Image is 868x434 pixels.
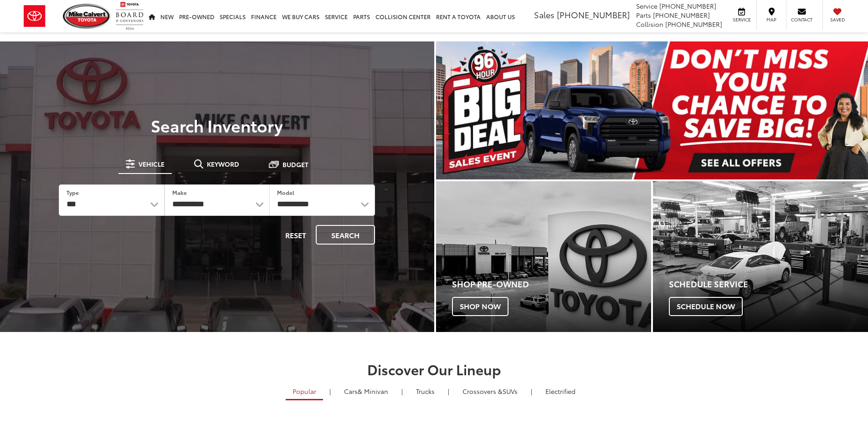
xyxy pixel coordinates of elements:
span: [PHONE_NUMBER] [665,20,722,29]
label: Type [67,189,79,196]
span: Contact [791,16,812,23]
span: Service [636,1,657,10]
span: [PHONE_NUMBER] [659,1,716,10]
span: Keyword [207,161,239,167]
a: Trucks [409,383,442,399]
span: & Minivan [358,387,388,396]
h3: Search Inventory [38,116,396,134]
span: Vehicle [139,161,164,167]
a: Schedule Service Schedule Now [653,181,868,332]
a: Cars [337,383,395,399]
span: Parts [636,10,651,20]
h4: Shop Pre-Owned [452,280,651,289]
span: Schedule Now [669,297,743,316]
a: Shop Pre-Owned Shop Now [436,181,651,332]
label: Model [277,189,294,196]
a: Electrified [539,383,582,399]
li: | [399,387,405,396]
span: Map [761,16,781,23]
a: Popular [286,383,323,400]
div: Toyota [436,181,651,332]
img: Mike Calvert Toyota [63,4,111,29]
span: Service [731,16,752,23]
span: [PHONE_NUMBER] [653,10,710,20]
div: Toyota [653,181,868,332]
li: | [327,387,333,396]
label: Make [172,189,187,196]
span: Crossovers & [462,387,503,396]
button: Search [316,225,375,245]
span: [PHONE_NUMBER] [557,9,630,20]
span: Sales [534,9,555,20]
span: Shop Now [452,297,508,316]
li: | [529,387,534,396]
span: Saved [827,16,847,23]
li: | [446,387,452,396]
h2: Discover Our Lineup [113,362,755,377]
span: Collision [636,20,663,29]
button: Reset [277,225,314,245]
h4: Schedule Service [669,280,868,289]
span: Budget [282,161,308,168]
a: SUVs [456,383,524,399]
